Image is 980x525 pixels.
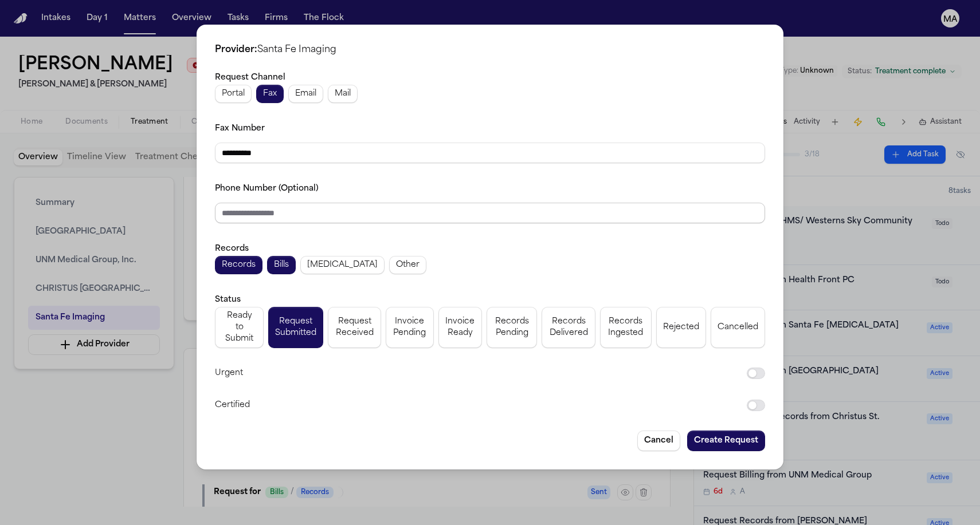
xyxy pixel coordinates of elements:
[438,307,483,348] button: Invoice Ready
[288,85,323,103] button: Email
[215,366,728,380] label: Urgent
[215,73,285,82] label: Request Channel
[267,256,296,274] button: Bills
[256,85,284,103] button: Fax
[215,184,319,193] label: Phone Number (Optional)
[600,307,652,348] button: Records Ingested
[215,43,765,57] h2: Provider:
[389,256,426,274] button: Other
[215,124,265,133] label: Fax Number
[711,307,765,348] button: Cancelled
[215,85,252,103] button: Portal
[687,431,765,451] button: Create Request
[386,307,434,348] button: Invoice Pending
[215,398,728,412] label: Certified
[487,307,537,348] button: Records Pending
[542,307,595,348] button: Records Delivered
[637,431,680,451] button: Cancel
[300,256,385,274] button: [MEDICAL_DATA]
[656,307,706,348] button: Rejected
[215,307,264,348] button: Ready to Submit
[215,244,249,253] label: Records
[328,307,381,348] button: Request Received
[328,85,358,103] button: Mail
[257,45,336,54] span: Santa Fe Imaging
[215,295,241,304] label: Status
[268,307,323,348] button: Request Submitted
[215,256,262,274] button: Records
